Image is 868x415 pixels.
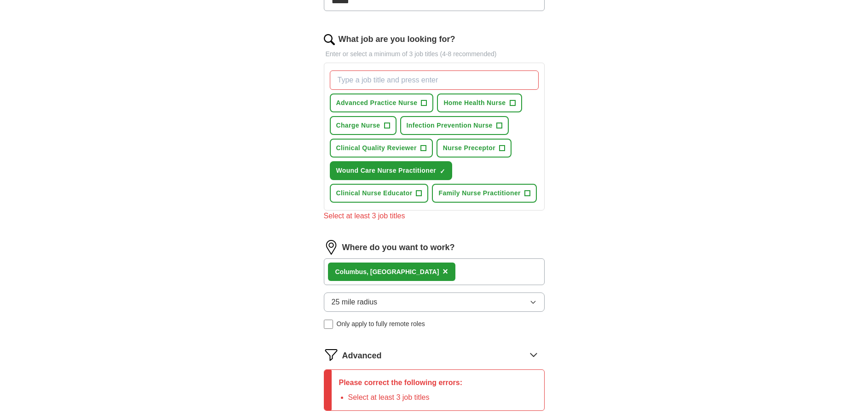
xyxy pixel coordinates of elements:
[324,320,333,329] input: Only apply to fully remote roles
[324,347,339,362] img: filter
[324,49,545,59] p: Enter or select a minimum of 3 job titles (4-8 recommended)
[443,98,506,108] span: Home Health Nurse
[324,210,545,222] div: Select at least 3 job titles
[443,266,448,276] span: ×
[336,98,418,108] span: Advanced Practice Nurse
[437,139,512,158] button: Nurse Preceptor
[324,34,335,45] img: search.png
[348,392,463,403] li: Select at least 3 job titles
[342,241,455,254] label: Where do you want to work?
[324,240,339,255] img: location.png
[336,188,413,198] span: Clinical Nurse Educator
[339,377,463,388] p: Please correct the following errors:
[330,184,429,203] button: Clinical Nurse Educator
[438,188,520,198] span: Family Nurse Practitioner
[330,161,453,180] button: Wound Care Nurse Practitioner✓
[336,121,380,130] span: Charge Nurse
[432,184,536,203] button: Family Nurse Practitioner
[330,70,539,90] input: Type a job title and press enter
[330,116,397,135] button: Charge Nurse
[324,292,545,312] button: 25 mile radius
[332,297,378,308] span: 25 mile radius
[330,94,434,112] button: Advanced Practice Nurse
[407,121,493,130] span: Infection Prevention Nurse
[342,350,382,362] span: Advanced
[337,319,425,329] span: Only apply to fully remote roles
[330,139,433,158] button: Clinical Quality Reviewer
[443,265,448,279] button: ×
[443,143,495,153] span: Nurse Preceptor
[336,143,417,153] span: Clinical Quality Reviewer
[400,116,509,135] button: Infection Prevention Nurse
[336,166,437,175] span: Wound Care Nurse Practitioner
[335,267,439,277] div: , [GEOGRAPHIC_DATA]
[440,168,445,175] span: ✓
[335,268,367,275] strong: Columbus
[437,94,522,112] button: Home Health Nurse
[339,33,455,46] label: What job are you looking for?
